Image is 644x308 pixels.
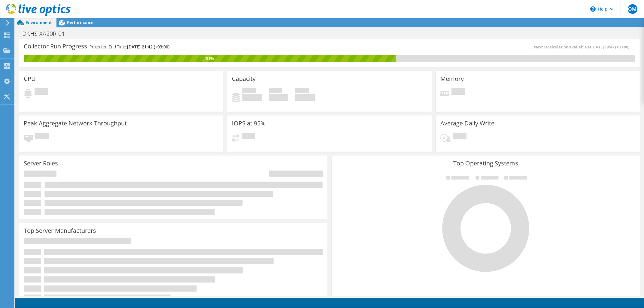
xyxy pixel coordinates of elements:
[67,20,93,25] span: Performance
[232,75,256,82] h3: Capacity
[232,120,266,127] h3: IOPS at 95%
[242,133,255,141] span: Pending
[24,227,96,234] h3: Top Server Manufacturers
[24,55,396,62] div: 61%
[269,88,282,94] span: Free
[242,88,256,94] span: Used
[440,120,494,127] h3: Average Daily Write
[90,44,169,50] h4: Projected End Time:
[242,94,262,101] h4: 0 GiB
[20,30,74,37] h1: DKHS-XA50R-01
[451,88,465,96] span: Pending
[534,44,632,50] span: Next recalculation available at
[295,88,309,94] span: Total
[591,44,629,50] span: [DATE] 19:47 (+03:00)
[26,20,52,25] span: Environment
[24,160,58,167] h3: Server Roles
[24,120,127,127] h3: Peak Aggregate Network Throughput
[269,94,288,101] h4: 0 GiB
[336,160,635,167] h3: Top Operating Systems
[295,94,315,101] h4: 0 GiB
[24,75,36,82] h3: CPU
[590,6,596,12] svg: \n
[453,133,466,141] span: Pending
[35,133,49,141] span: Pending
[628,4,637,14] span: OM
[127,44,169,50] span: [DATE] 21:42 (+03:00)
[440,75,464,82] h3: Memory
[35,88,48,96] span: Pending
